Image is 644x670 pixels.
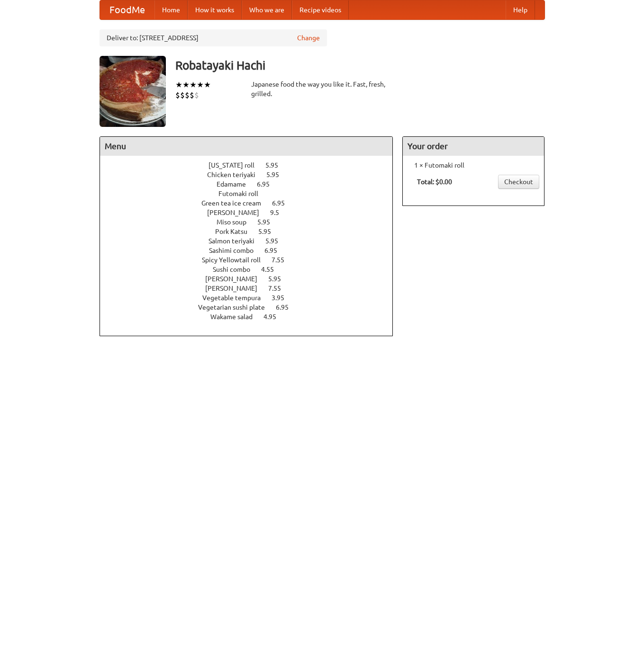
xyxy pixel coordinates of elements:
[205,275,267,283] span: [PERSON_NAME]
[292,0,349,19] a: Recipe videos
[408,161,539,170] li: 1 × Futomaki roll
[506,0,535,19] a: Help
[205,285,299,292] a: [PERSON_NAME] 7.55
[194,90,199,100] li: $
[257,180,279,188] span: 6.95
[188,0,242,19] a: How it works
[100,29,327,46] div: Deliver to: [STREET_ADDRESS]
[207,171,265,179] span: Chicken teriyaki
[175,80,182,90] li: ★
[209,237,296,245] a: Salmon teriyaki 5.95
[264,247,287,254] span: 6.95
[207,209,269,216] span: [PERSON_NAME]
[263,313,286,321] span: 4.95
[209,161,296,169] a: [US_STATE] roll 5.95
[100,137,393,156] h4: Menu
[265,237,288,245] span: 5.95
[185,90,190,100] li: $
[217,218,288,226] a: Miso soup 5.95
[180,90,185,100] li: $
[218,190,285,197] a: Futomaki roll
[272,199,294,207] span: 6.95
[154,0,188,19] a: Home
[261,266,283,273] span: 4.55
[201,199,302,207] a: Green tea ice cream 6.95
[242,0,292,19] a: Who we are
[270,209,289,216] span: 9.5
[204,80,211,90] li: ★
[100,0,154,19] a: FoodMe
[498,175,539,189] a: Checkout
[205,275,299,283] a: [PERSON_NAME] 5.95
[202,294,302,302] a: Vegetable tempura 3.95
[197,80,204,90] li: ★
[207,209,297,216] a: [PERSON_NAME] 9.5
[268,285,290,292] span: 7.55
[198,304,306,311] a: Vegetarian sushi plate 6.95
[213,266,260,273] span: Sushi combo
[257,218,280,226] span: 5.95
[210,313,262,321] span: Wakame salad
[217,180,255,188] span: Edamame
[209,161,264,169] span: [US_STATE] roll
[213,266,291,273] a: Sushi combo 4.55
[417,178,452,186] b: Total: $0.00
[217,218,256,226] span: Miso soup
[217,180,287,188] a: Edamame 6.95
[210,313,294,321] a: Wakame salad 4.95
[207,171,297,179] a: Chicken teriyaki 5.95
[265,161,288,169] span: 5.95
[276,304,298,311] span: 6.95
[215,228,289,235] a: Pork Katsu 5.95
[258,228,281,235] span: 5.95
[272,294,294,302] span: 3.95
[182,80,190,90] li: ★
[209,237,264,245] span: Salmon teriyaki
[297,33,320,43] a: Change
[202,294,270,302] span: Vegetable tempura
[205,285,267,292] span: [PERSON_NAME]
[175,90,180,100] li: $
[201,199,271,207] span: Green tea ice cream
[215,228,257,235] span: Pork Katsu
[266,171,289,179] span: 5.95
[272,256,294,264] span: 7.55
[100,56,166,127] img: angular.jpg
[190,90,194,100] li: $
[218,190,268,197] span: Futomaki roll
[251,80,393,98] div: Japanese food the way you like it. Fast, fresh, grilled.
[202,256,302,264] a: Spicy Yellowtail roll 7.55
[175,56,545,75] h3: Robatayaki Hachi
[202,256,270,264] span: Spicy Yellowtail roll
[403,137,544,156] h4: Your order
[209,247,295,254] a: Sashimi combo 6.95
[190,80,197,90] li: ★
[268,275,290,283] span: 5.95
[198,304,274,311] span: Vegetarian sushi plate
[209,247,263,254] span: Sashimi combo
